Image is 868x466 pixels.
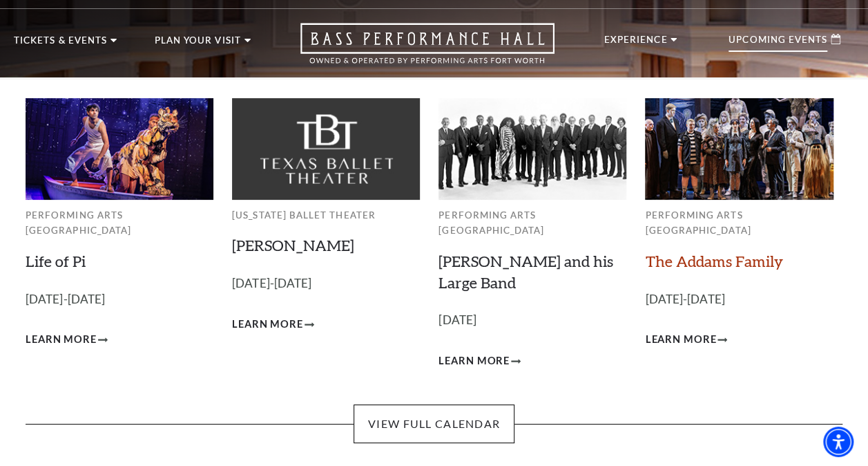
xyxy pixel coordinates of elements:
a: View Full Calendar [354,404,514,443]
p: Experience [604,35,668,52]
img: Performing Arts Fort Worth [438,98,626,199]
img: Texas Ballet Theater [232,98,420,199]
p: [DATE]-[DATE] [232,274,420,294]
p: [DATE]-[DATE] [26,290,213,310]
div: Accessibility Menu [823,427,853,457]
p: Performing Arts [GEOGRAPHIC_DATA] [645,207,833,239]
p: Plan Your Visit [155,36,241,53]
p: Performing Arts [GEOGRAPHIC_DATA] [438,207,626,239]
a: [PERSON_NAME] [232,236,354,254]
p: [US_STATE] Ballet Theater [232,207,420,223]
span: Learn More [645,331,716,348]
span: Learn More [26,331,97,348]
p: Performing Arts [GEOGRAPHIC_DATA] [26,207,213,239]
p: [DATE]-[DATE] [645,290,833,310]
p: [DATE] [438,310,626,330]
span: Learn More [232,316,303,333]
a: Learn More Lyle Lovett and his Large Band [438,353,521,370]
a: The Addams Family [645,252,782,270]
p: Upcoming Events [729,35,827,52]
img: Performing Arts Fort Worth [645,98,833,199]
p: Tickets & Events [14,36,107,53]
a: Learn More Life of Pi [26,331,108,348]
a: Learn More The Addams Family [645,331,727,348]
a: Open this option [251,23,604,77]
a: Learn More Peter Pan [232,316,314,333]
span: Learn More [438,353,510,370]
img: Performing Arts Fort Worth [26,98,213,199]
a: Life of Pi [26,252,86,270]
a: [PERSON_NAME] and his Large Band [438,252,613,292]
